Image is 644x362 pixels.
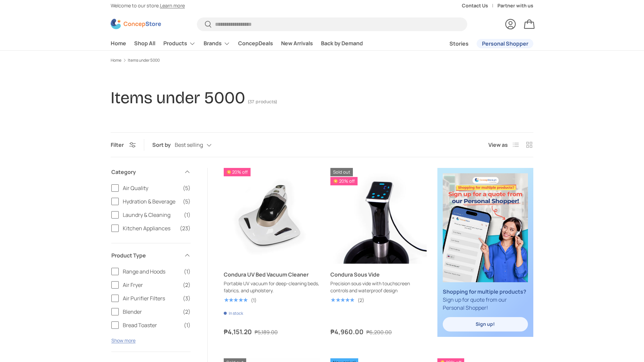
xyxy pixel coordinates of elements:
[224,168,320,264] a: Condura UV Bed Vacuum Cleaner
[159,37,200,50] summary: Products
[224,168,251,176] span: 20% off
[497,2,533,9] a: Partner with us
[184,211,191,219] span: (1)
[111,37,126,50] a: Home
[111,251,180,259] span: Product Type
[183,281,191,289] span: (2)
[183,308,191,316] span: (2)
[111,88,245,108] h1: Items under 5000
[163,37,196,50] a: Products
[183,184,191,192] span: (5)
[477,39,533,48] a: Personal Shopper
[462,2,497,9] a: Contact Us
[152,141,175,149] label: Sort by
[183,197,191,205] span: (5)
[123,197,179,205] span: Hydration & Beverage
[123,281,179,289] span: Air Fryer
[224,271,309,278] a: Condura UV Bed Vacuum Cleaner
[128,58,160,62] a: Items under 5000
[330,168,353,176] span: Sold out
[330,271,380,278] a: Condura Sous Vide
[180,224,191,232] span: (23)
[443,288,528,312] p: Sign up for quote from our Personal Shopper!
[175,139,225,151] button: Best selling
[111,19,161,29] img: ConcepStore
[238,37,273,50] a: ConcepDeals
[281,37,313,50] a: New Arrivals
[123,321,180,329] span: Bread Toaster
[123,211,180,219] span: Laundry & Cleaning
[111,141,124,148] span: Filter
[183,294,191,302] span: (3)
[321,37,363,50] a: Back by Demand
[482,41,528,46] span: Personal Shopper
[111,168,180,176] span: Category
[111,2,185,9] p: Welcome to our store.
[449,37,469,50] a: Stories
[200,37,234,50] summary: Brands
[443,317,528,331] a: Sign up!
[160,2,185,9] a: Learn more
[111,160,191,184] summary: Category
[204,37,230,50] a: Brands
[175,142,203,148] span: Best selling
[248,99,277,105] span: (37 products)
[111,141,136,148] button: Filter
[123,224,176,232] span: Kitchen Appliances
[488,141,508,149] span: View as
[330,168,426,264] a: Condura Sous Vide
[111,37,363,50] nav: Primary
[123,184,179,192] span: Air Quality
[330,177,357,185] span: 20% off
[134,37,155,50] a: Shop All
[184,267,191,276] span: (1)
[123,267,180,276] span: Range and Hoods
[111,337,136,344] button: Show more
[123,308,179,316] span: Blender
[184,321,191,329] span: (1)
[111,243,191,267] summary: Product Type
[111,57,533,63] nav: Breadcrumbs
[433,37,533,50] nav: Secondary
[111,58,121,62] a: Home
[123,294,179,302] span: Air Purifier Filters
[443,288,526,295] strong: Shopping for multiple products?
